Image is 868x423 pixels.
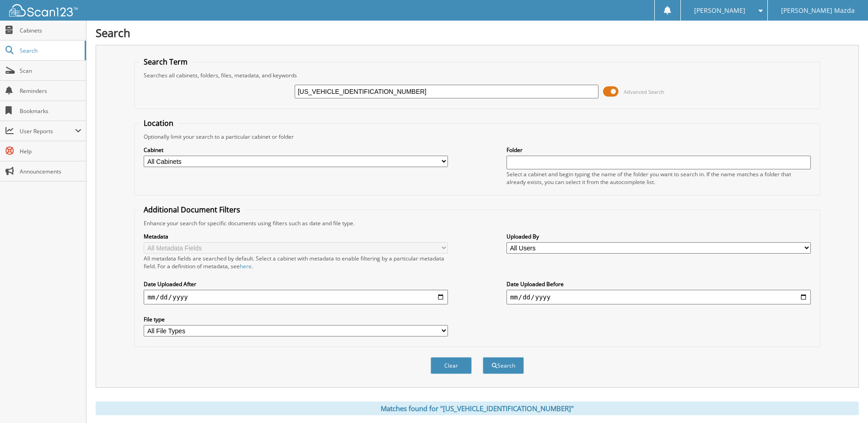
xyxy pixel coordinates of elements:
span: Bookmarks [20,107,81,115]
span: Search [20,47,80,54]
div: Enhance your search for specific documents using filters such as date and file type. [139,219,815,227]
img: scan123-logo-white.svg [9,4,78,16]
h1: Search [96,25,859,40]
label: File type [144,315,448,323]
span: Advanced Search [624,88,664,95]
span: [PERSON_NAME] [694,8,745,13]
span: Cabinets [20,27,81,34]
div: Searches all cabinets, folders, files, metadata, and keywords [139,71,815,79]
span: User Reports [20,127,75,135]
span: Announcements [20,168,81,175]
label: Metadata [144,233,448,240]
span: Help [20,147,81,155]
label: Folder [507,146,811,154]
legend: Location [139,118,178,128]
span: Reminders [20,87,81,95]
button: Search [483,357,524,374]
div: Select a cabinet and begin typing the name of the folder you want to search in. If the name match... [507,170,811,186]
div: All metadata fields are searched by default. Select a cabinet with metadata to enable filtering b... [144,255,448,270]
legend: Search Term [139,57,192,67]
div: Optionally limit your search to a particular cabinet or folder [139,133,815,141]
div: Matches found for "[US_VEHICLE_IDENTIFICATION_NUMBER]" [96,401,859,415]
span: [PERSON_NAME] Mazda [781,8,855,13]
button: Clear [431,357,472,374]
span: Scan [20,67,81,75]
a: here [240,262,252,270]
input: end [507,290,811,304]
label: Date Uploaded Before [507,280,811,288]
legend: Additional Document Filters [139,205,245,215]
label: Uploaded By [507,233,811,240]
label: Cabinet [144,146,448,154]
input: start [144,290,448,304]
label: Date Uploaded After [144,280,448,288]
